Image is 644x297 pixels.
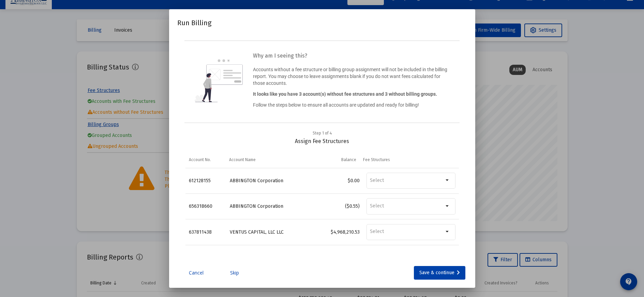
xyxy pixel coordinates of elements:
div: Fee Structures [363,157,390,162]
div: ABBINGTON Corporation [230,177,319,184]
div: Balance [341,157,356,162]
td: Column Account Name [226,152,319,168]
h3: Why am I seeing this? [253,51,449,61]
input: Select [370,203,444,209]
a: Skip [218,269,252,276]
div: Account No. [189,157,211,162]
mat-icon: arrow_drop_down [444,202,452,210]
mat-icon: arrow_drop_down [444,176,452,184]
img: question [195,59,243,102]
mat-chip-list: Selection [370,176,444,185]
input: Select [370,229,444,235]
div: $4,968,210.53 [325,229,359,236]
p: Accounts without a fee structure or billing group assignment will not be included in the billing ... [253,66,449,87]
div: Step 1 of 4 [313,130,332,137]
td: 612128155 [185,168,226,194]
td: Column Account No. [185,152,226,168]
div: $0.00 [325,177,359,184]
td: 637811438 [185,219,226,245]
td: Column Balance [319,152,360,168]
p: It looks like you have 3 account(s) without fee structures and 3 without billing groups. [253,91,449,97]
mat-chip-list: Selection [370,227,444,236]
div: Save & continue [419,266,460,280]
td: 656318660 [185,193,226,219]
div: Data grid [185,152,459,254]
button: Save & continue [414,266,465,280]
td: Column Fee Structures [360,152,453,168]
a: Cancel [179,269,213,276]
div: Assign Fee Structures [185,130,459,145]
h2: Run Billing [177,17,211,28]
div: VENTUS CAPITAL, LLC LLC [230,229,319,236]
mat-icon: arrow_drop_down [444,228,452,236]
div: ($0.55) [325,203,359,210]
p: Follow the steps below to ensure all accounts are updated and ready for billing! [253,101,449,108]
div: ABBINGTON Corporation [230,203,319,210]
mat-chip-list: Selection [370,202,444,210]
div: Account Name [229,157,256,162]
input: Select [370,177,444,184]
